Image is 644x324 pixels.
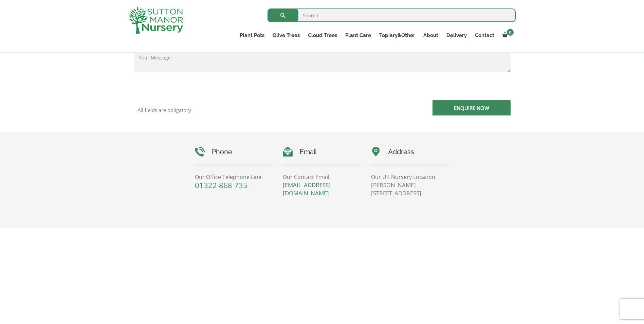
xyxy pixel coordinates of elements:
[419,31,442,40] a: About
[195,147,273,157] h4: Phone
[195,180,247,190] a: 01322 868 735
[471,31,498,40] a: Contact
[195,173,273,181] p: Our Office Telephone Line:
[283,147,361,157] h4: Email
[137,107,317,113] p: All fields are obligatory
[507,29,514,36] span: 0
[433,100,511,115] input: Enquire Now
[371,173,449,181] p: Our UK Nursery Location:
[375,31,419,40] a: Topiary&Other
[371,181,449,197] p: [PERSON_NAME][STREET_ADDRESS]
[283,173,361,181] p: Our Contact Email:
[268,8,516,22] input: Search...
[341,31,375,40] a: Plant Care
[283,181,331,197] a: [EMAIL_ADDRESS][DOMAIN_NAME]
[498,31,516,40] a: 0
[129,7,183,34] img: logo
[269,31,304,40] a: Olive Trees
[304,31,341,40] a: Cloud Trees
[371,147,449,157] h4: Address
[442,31,471,40] a: Delivery
[236,31,269,40] a: Plant Pots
